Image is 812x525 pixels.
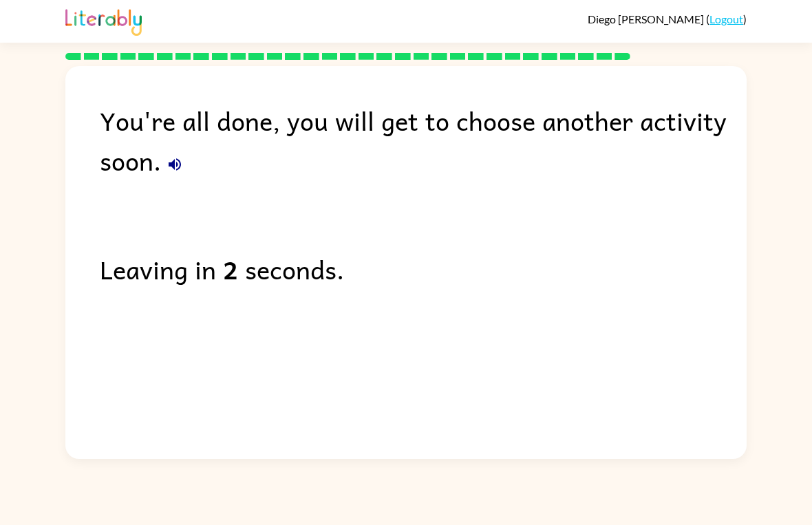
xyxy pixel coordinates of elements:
span: Diego [PERSON_NAME] [588,12,706,25]
div: You're all done, you will get to choose another activity soon. [100,100,747,180]
b: 2 [223,249,238,289]
div: ( ) [588,12,747,25]
a: Logout [709,12,743,25]
div: Leaving in seconds. [100,249,747,289]
img: Literably [65,6,142,36]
